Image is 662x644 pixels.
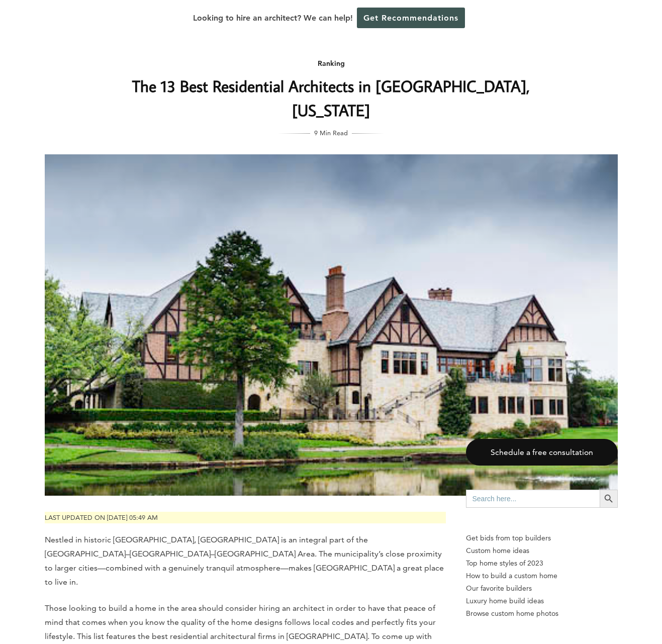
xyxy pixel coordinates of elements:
[131,74,532,122] h1: The 13 Best Residential Architects in [GEOGRAPHIC_DATA], [US_STATE]
[466,557,618,570] a: Top home styles of 2023
[466,490,600,508] input: Search here...
[45,512,446,523] p: Last updated on [DATE] 05:49 am
[466,582,618,595] a: Our favorite builders
[603,493,614,504] svg: Search
[466,570,618,582] a: How to build a custom home
[357,8,465,28] a: Get Recommendations
[45,535,444,587] span: Nestled in historic [GEOGRAPHIC_DATA], [GEOGRAPHIC_DATA] is an integral part of the [GEOGRAPHIC_D...
[314,127,348,138] span: 9 Min Read
[466,544,618,557] a: Custom home ideas
[318,59,345,68] a: Ranking
[466,607,618,620] a: Browse custom home photos
[466,532,618,544] p: Get bids from top builders
[466,595,618,607] a: Luxury home build ideas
